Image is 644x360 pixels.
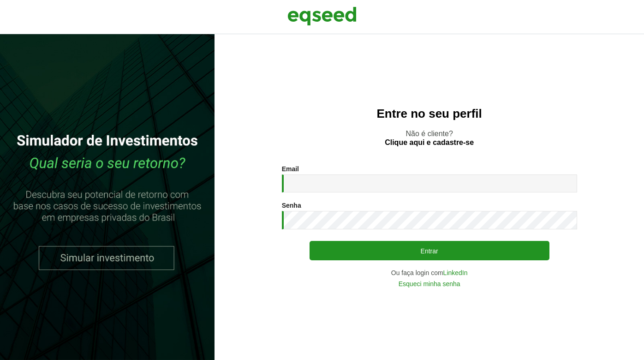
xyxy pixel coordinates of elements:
[310,241,549,260] button: Entrar
[282,166,299,172] label: Email
[443,270,468,276] a: LinkedIn
[282,270,577,276] div: Ou faça login com
[287,5,357,28] img: EqSeed Logo
[399,281,460,287] a: Esqueci minha senha
[233,107,626,120] h2: Entre no seu perfil
[385,139,474,146] a: Clique aqui e cadastre-se
[282,202,301,209] label: Senha
[233,129,626,147] p: Não é cliente?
